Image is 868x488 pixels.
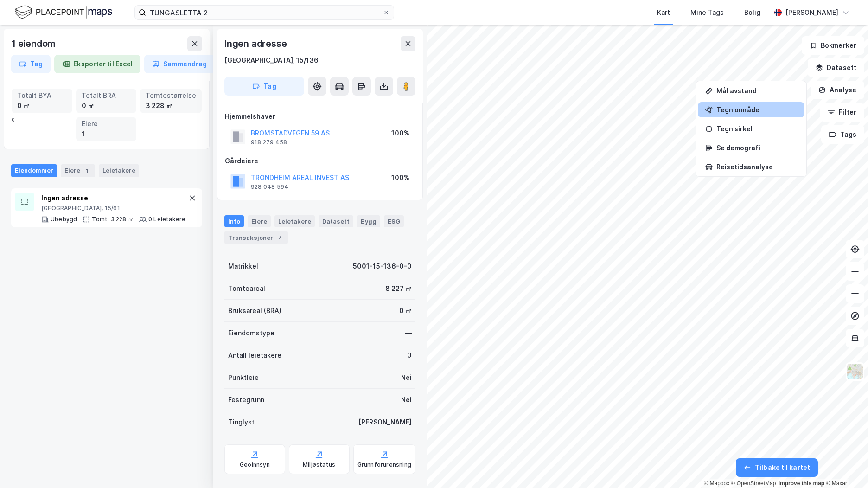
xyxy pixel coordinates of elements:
[225,111,415,122] div: Hjemmelshaver
[385,283,412,294] div: 8 227 ㎡
[146,101,196,111] div: 3 228 ㎡
[384,215,404,227] div: ESG
[146,90,196,101] div: Tomtestørrelse
[716,125,797,133] div: Tegn sirkel
[148,216,185,223] div: 0 Leietakere
[358,417,412,428] div: [PERSON_NAME]
[811,81,864,99] button: Analyse
[744,7,760,18] div: Bolig
[224,77,304,96] button: Tag
[54,55,140,73] button: Eksporter til Excel
[146,6,383,19] input: Søk på adresse, matrikkel, gårdeiere, leietakere eller personer
[357,461,411,469] div: Grunnforurensning
[228,417,255,428] div: Tinglyst
[716,87,797,95] div: Mål avstand
[820,103,864,122] button: Filter
[808,58,864,77] button: Datasett
[11,55,51,73] button: Tag
[353,261,412,272] div: 5001-15-136-0-0
[144,55,215,73] button: Sammendrag
[716,163,797,171] div: Reisetidsanalyse
[15,4,112,20] img: logo.f888ab2527a4732fd821a326f86c7f29.svg
[407,350,412,361] div: 0
[716,144,797,152] div: Se demografi
[228,283,265,294] div: Tomteareal
[399,305,412,316] div: 0 ㎡
[822,443,868,488] iframe: Chat Widget
[17,90,67,101] div: Totalt BYA
[401,372,412,383] div: Nei
[779,480,824,487] a: Improve this map
[228,327,274,339] div: Eiendomstype
[82,119,131,129] div: Eiere
[82,90,131,101] div: Totalt BRA
[228,394,264,405] div: Festegrunn
[99,164,139,177] div: Leietakere
[821,125,864,144] button: Tags
[225,155,415,167] div: Gårdeiere
[224,215,244,227] div: Info
[275,233,284,242] div: 7
[11,36,57,51] div: 1 eiendom
[657,7,670,18] div: Kart
[224,55,319,66] div: [GEOGRAPHIC_DATA], 15/136
[41,205,185,212] div: [GEOGRAPHIC_DATA], 15/61
[274,215,315,227] div: Leietakere
[405,327,412,339] div: —
[846,363,864,380] img: Z
[716,106,797,114] div: Tegn område
[704,480,729,487] a: Mapbox
[391,172,409,183] div: 100%
[82,101,131,111] div: 0 ㎡
[690,7,724,18] div: Mine Tags
[357,215,380,227] div: Bygg
[11,164,57,177] div: Eiendommer
[228,372,259,383] div: Punktleie
[802,36,864,55] button: Bokmerker
[17,101,67,111] div: 0 ㎡
[41,193,185,204] div: Ingen adresse
[248,215,271,227] div: Eiere
[82,166,91,175] div: 1
[61,164,95,177] div: Eiere
[51,216,77,223] div: Ubebygd
[228,261,258,272] div: Matrikkel
[12,89,202,141] div: 0
[391,128,409,139] div: 100%
[228,305,281,316] div: Bruksareal (BRA)
[92,216,134,223] div: Tomt: 3 228 ㎡
[82,129,131,139] div: 1
[240,461,270,469] div: Geoinnsyn
[224,36,288,51] div: Ingen adresse
[228,350,281,361] div: Antall leietakere
[731,480,776,487] a: OpenStreetMap
[224,231,288,244] div: Transaksjoner
[319,215,353,227] div: Datasett
[303,461,335,469] div: Miljøstatus
[736,458,818,477] button: Tilbake til kartet
[822,443,868,488] div: Kontrollprogram for chat
[785,7,838,18] div: [PERSON_NAME]
[251,183,288,191] div: 928 048 594
[251,139,287,146] div: 918 279 458
[401,394,412,405] div: Nei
